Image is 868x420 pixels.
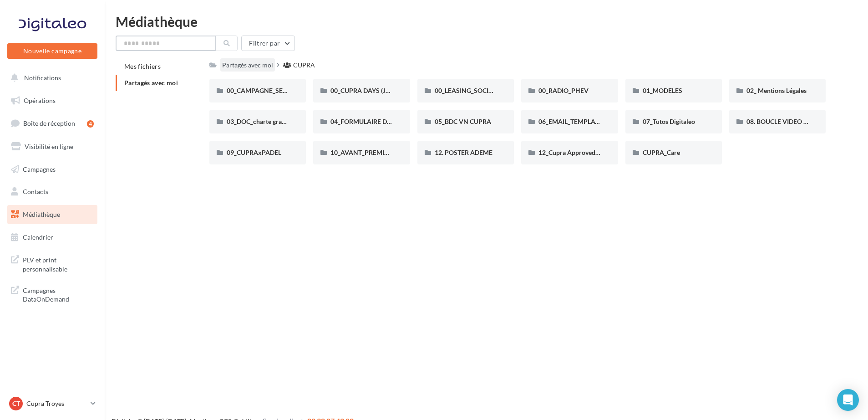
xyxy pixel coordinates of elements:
[293,61,315,70] div: CUPRA
[330,87,396,94] span: 00_CUPRA DAYS (JPO)
[7,43,97,59] button: Nouvelle campagne
[124,62,161,70] span: Mes fichiers
[5,228,99,247] a: Calendrier
[330,118,466,125] span: 04_FORMULAIRE DES DEMANDES CRÉATIVES
[23,165,56,173] span: Campagnes
[837,389,859,411] div: Open Intercom Messenger
[23,254,94,273] span: PLV et print personnalisable
[435,149,492,156] span: 12. POSTER ADEME
[5,182,99,201] a: Contacts
[23,210,60,218] span: Médiathèque
[24,97,56,104] span: Opérations
[5,91,99,110] a: Opérations
[227,118,346,125] span: 03_DOC_charte graphique et GUIDELINES
[23,284,94,304] span: Campagnes DataOnDemand
[435,87,536,94] span: 00_LEASING_SOCIAL_ÉLECTRIQUE
[23,119,75,127] span: Boîte de réception
[23,188,48,195] span: Contacts
[116,15,857,28] div: Médiathèque
[5,281,99,307] a: Campagnes DataOnDemand
[643,149,680,156] span: CUPRA_Care
[538,87,589,94] span: 00_RADIO_PHEV
[26,399,87,408] p: Cupra Troyes
[5,68,96,87] button: Notifications
[222,61,273,70] div: Partagés avec moi
[227,87,312,94] span: 00_CAMPAGNE_SEPTEMBRE
[538,149,673,156] span: 12_Cupra Approved_OCCASIONS_GARANTIES
[124,79,178,87] span: Partagés avec moi
[227,149,281,156] span: 09_CUPRAxPADEL
[12,399,20,408] span: CT
[5,113,99,133] a: Boîte de réception4
[5,137,99,156] a: Visibilité en ligne
[435,118,491,125] span: 05_BDC VN CUPRA
[643,118,695,125] span: 07_Tutos Digitaleo
[643,87,682,94] span: 01_MODELES
[5,250,99,277] a: PLV et print personnalisable
[538,118,644,125] span: 06_EMAIL_TEMPLATE HTML CUPRA
[241,36,295,51] button: Filtrer par
[746,118,867,125] span: 08. BOUCLE VIDEO ECRAN SHOWROOM
[23,233,53,241] span: Calendrier
[330,149,479,156] span: 10_AVANT_PREMIÈRES_CUPRA (VENTES PRIVEES)
[5,160,99,179] a: Campagnes
[24,74,61,82] span: Notifications
[746,87,807,94] span: 02_ Mentions Légales
[25,143,73,150] span: Visibilité en ligne
[5,205,99,224] a: Médiathèque
[87,120,94,128] div: 4
[7,395,97,412] a: CT Cupra Troyes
